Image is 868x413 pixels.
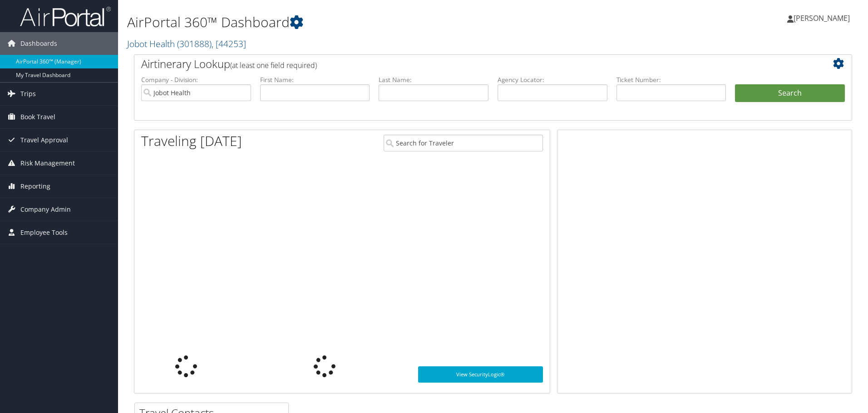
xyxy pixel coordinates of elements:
[260,75,370,84] label: First Name:
[384,135,543,151] input: Search for Traveler
[20,32,57,55] span: Dashboards
[794,13,850,23] span: [PERSON_NAME]
[127,13,615,32] h1: AirPortal 360™ Dashboard
[20,129,68,151] span: Travel Approval
[20,198,71,221] span: Company Admin
[212,38,246,50] span: , [ 44253 ]
[498,75,607,84] label: Agency Locator:
[177,38,212,50] span: ( 301888 )
[379,75,488,84] label: Last Name:
[20,6,111,27] img: airportal-logo.png
[127,38,246,50] a: Jobot Health
[141,75,251,84] label: Company - Division:
[20,221,68,244] span: Employee Tools
[141,131,242,151] h1: Traveling [DATE]
[20,83,36,105] span: Trips
[20,106,55,128] span: Book Travel
[230,60,317,70] span: (at least one field required)
[418,366,543,383] a: View SecurityLogic®
[735,84,845,102] button: Search
[141,56,785,72] h2: Airtinerary Lookup
[20,152,75,175] span: Risk Management
[616,75,726,84] label: Ticket Number:
[20,175,50,198] span: Reporting
[787,5,859,32] a: [PERSON_NAME]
